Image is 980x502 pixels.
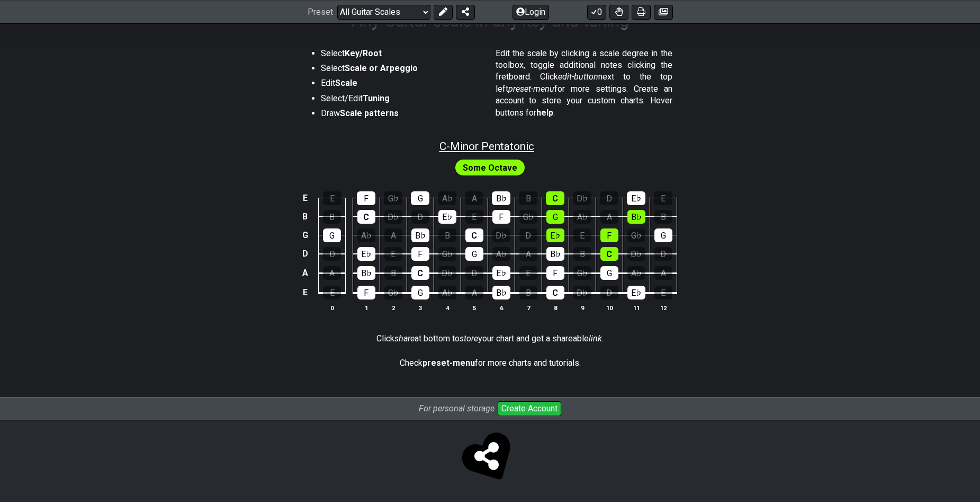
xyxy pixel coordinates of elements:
em: store [460,333,478,344]
div: A♭ [573,210,591,224]
th: 4 [434,302,461,313]
div: G♭ [627,228,645,242]
div: D [519,228,537,242]
div: G [465,247,483,261]
li: Select [321,63,483,77]
th: 7 [515,302,542,313]
strong: Scale [335,78,357,88]
li: Draw [321,108,483,122]
div: E♭ [627,286,645,300]
td: B [299,207,311,226]
th: 1 [353,302,380,313]
button: Print [632,4,651,19]
div: D♭ [627,247,645,261]
div: G♭ [573,266,591,280]
div: F [357,191,375,205]
td: E [299,189,311,208]
em: preset-menu [508,84,554,94]
button: Toggle Dexterity for all fretkits [609,4,628,19]
li: Select/Edit [321,93,483,108]
div: E [323,286,341,300]
div: E♭ [438,210,456,224]
td: E [299,283,311,303]
div: C [465,228,483,242]
div: A♭ [627,266,645,280]
div: A♭ [492,247,510,261]
div: E [654,286,672,300]
strong: Tuning [363,93,390,103]
div: A [654,266,672,280]
div: G [411,286,429,300]
div: G [411,191,429,205]
li: Edit [321,77,483,92]
button: Create Account [498,401,561,416]
div: F [411,247,429,261]
i: For personal storage [419,403,495,413]
div: E♭ [357,247,375,261]
button: Edit Preset [434,4,453,19]
div: A [600,210,618,224]
div: B [654,210,672,224]
div: C [546,286,564,300]
td: A [299,263,311,283]
div: G♭ [438,247,456,261]
div: A [519,247,537,261]
div: D [323,247,341,261]
button: Login [513,4,549,19]
div: G♭ [384,286,402,300]
div: D [465,266,483,280]
div: D [600,286,618,300]
div: G♭ [519,210,537,224]
em: link [589,333,602,344]
th: 9 [569,302,596,313]
div: B♭ [492,191,510,205]
div: B [519,286,537,300]
div: E♭ [492,266,510,280]
th: 10 [596,302,623,313]
td: G [299,226,311,244]
div: B [384,266,402,280]
div: F [600,228,618,242]
div: A♭ [357,228,375,242]
div: A♭ [438,191,456,205]
div: A [465,191,483,205]
strong: Key/Root [345,48,382,58]
span: Click to store and share! [465,434,516,485]
div: E [654,191,672,205]
th: 0 [319,302,346,313]
div: E [465,210,483,224]
div: C [546,191,564,205]
th: 3 [407,302,434,313]
div: A♭ [438,286,456,300]
button: 0 [587,4,606,19]
div: B♭ [627,210,645,224]
li: Select [321,48,483,63]
div: D♭ [573,286,591,300]
div: D♭ [573,191,591,205]
td: D [299,244,311,263]
th: 11 [623,302,650,313]
th: 12 [650,302,677,313]
strong: preset-menu [422,358,475,368]
div: F [492,210,510,224]
span: C - Minor Pentatonic [439,140,534,153]
div: D [411,210,429,224]
div: G [654,228,672,242]
div: D♭ [492,228,510,242]
div: D [654,247,672,261]
select: Preset [337,4,430,19]
div: G♭ [384,191,402,205]
div: B♭ [357,266,375,280]
span: Preset [308,7,333,17]
th: 5 [461,302,488,313]
div: E [573,228,591,242]
div: A [323,266,341,280]
div: C [600,247,618,261]
div: G [323,228,341,242]
div: B [573,247,591,261]
strong: help [536,108,553,118]
p: Check for more charts and tutorials. [400,357,581,369]
div: G [546,210,564,224]
div: F [357,286,375,300]
div: A [384,228,402,242]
